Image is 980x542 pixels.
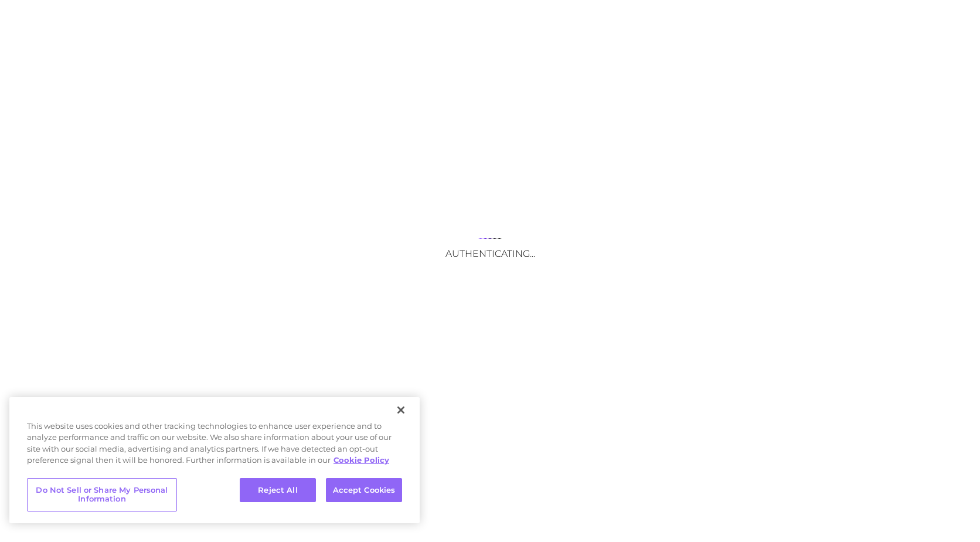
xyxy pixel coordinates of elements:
div: This website uses cookies and other tracking technologies to enhance user experience and to analy... [9,421,420,472]
button: Close [388,397,414,423]
div: Cookie banner [9,397,420,523]
button: Do Not Sell or Share My Personal Information [27,478,177,511]
div: Privacy [9,397,420,523]
button: Reject All [240,478,316,503]
h3: Authenticating... [373,248,607,259]
button: Accept Cookies [326,478,402,503]
a: More information about your privacy, opens in a new tab [334,455,389,465]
